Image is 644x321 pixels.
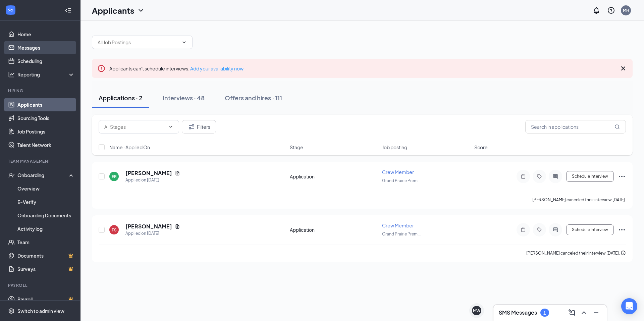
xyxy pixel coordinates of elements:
a: Add your availability now [190,65,244,71]
svg: Tag [535,227,543,232]
svg: MagnifyingGlass [614,124,620,129]
svg: Ellipses [618,226,626,234]
a: PayrollCrown [17,292,75,306]
button: Schedule Interview [566,171,614,182]
svg: QuestionInfo [607,6,615,14]
span: Applicants can't schedule interviews. [109,65,244,71]
h5: [PERSON_NAME] [125,223,172,230]
input: All Stages [104,123,165,130]
svg: Ellipses [618,172,626,180]
svg: WorkstreamLogo [7,7,14,13]
span: Score [474,144,488,151]
div: Hiring [8,88,73,94]
button: Filter Filters [182,120,216,133]
svg: UserCheck [8,172,15,178]
div: [PERSON_NAME] canceled their interview [DATE]. [526,250,626,257]
svg: Tag [535,174,543,179]
div: MH [623,7,629,13]
svg: ChevronUp [580,309,588,317]
a: Messages [17,41,75,54]
a: Job Postings [17,125,75,138]
button: ComposeMessage [567,307,577,318]
svg: Note [519,227,527,232]
svg: ChevronDown [137,6,145,14]
input: All Job Postings [98,39,179,46]
div: Payroll [8,282,73,288]
svg: Minimize [592,309,600,317]
svg: Document [175,170,180,176]
svg: Info [621,250,626,256]
span: Crew Member [382,169,414,175]
svg: Settings [8,308,15,314]
div: Applied on [DATE] [125,230,180,237]
span: Crew Member [382,222,414,228]
svg: Cross [619,64,627,72]
svg: Notifications [592,6,600,14]
div: FS [112,227,117,233]
span: Name · Applied On [109,144,150,151]
span: Grand Prairie Prem ... [382,178,421,183]
h1: Applicants [92,5,134,16]
div: Applied on [DATE] [125,177,180,183]
h3: SMS Messages [499,309,537,316]
div: Team Management [8,158,73,164]
svg: Document [175,224,180,229]
svg: Error [97,64,105,72]
svg: ComposeMessage [568,309,576,317]
div: Application [290,226,378,233]
svg: ChevronDown [168,124,173,129]
a: Overview [17,182,75,195]
a: Applicants [17,98,75,111]
a: E-Verify [17,195,75,209]
svg: ActiveChat [551,174,559,179]
div: Onboarding [17,172,69,178]
a: Talent Network [17,138,75,152]
span: Job posting [382,144,407,151]
div: [PERSON_NAME] canceled their interview [DATE]. [532,197,626,203]
svg: ChevronDown [181,40,187,45]
a: Team [17,235,75,249]
div: 1 [543,310,546,316]
svg: ActiveChat [551,227,559,232]
div: Interviews · 48 [163,94,205,102]
h5: [PERSON_NAME] [125,169,172,177]
div: Switch to admin view [17,308,64,314]
button: ChevronUp [579,307,589,318]
div: Application [290,173,378,180]
a: Scheduling [17,54,75,68]
div: Open Intercom Messenger [621,298,637,314]
svg: Collapse [65,7,71,14]
span: Stage [290,144,303,151]
span: Grand Prairie Prem ... [382,231,421,236]
a: SurveysCrown [17,262,75,276]
div: Reporting [17,71,75,78]
svg: Analysis [8,71,15,78]
a: Onboarding Documents [17,209,75,222]
div: Offers and hires · 111 [225,94,282,102]
div: Applications · 2 [99,94,143,102]
a: DocumentsCrown [17,249,75,262]
input: Search in applications [525,120,626,133]
button: Schedule Interview [566,224,614,235]
a: Activity log [17,222,75,235]
a: Sourcing Tools [17,111,75,125]
a: Home [17,28,75,41]
button: Minimize [591,307,601,318]
div: MW [473,308,480,314]
div: ER [112,174,117,179]
svg: Note [519,174,527,179]
svg: Filter [187,123,196,131]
